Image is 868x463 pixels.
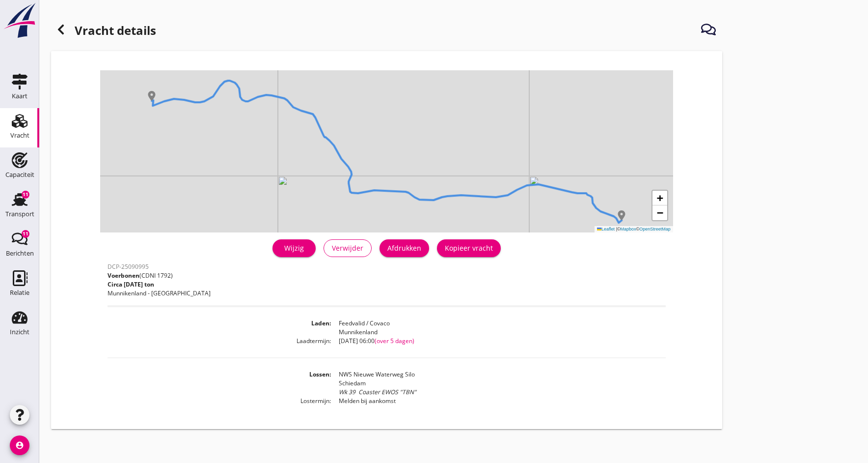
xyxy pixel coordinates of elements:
span: + [657,192,663,204]
div: 11 [22,191,29,199]
div: © © [595,226,673,232]
img: logo-small.a267ee39.svg [2,2,37,39]
span: Voerbonen [108,271,139,280]
button: Afdrukken [380,239,429,257]
div: Verwijder [332,243,363,253]
p: (CDNI 1792) [108,271,211,280]
dt: Laadtermijn [108,337,331,346]
dt: Laden [108,319,331,337]
span: | [616,227,617,231]
a: Wijzig [272,239,316,257]
div: Inzicht [10,329,29,335]
span: DCP-25090995 [108,262,149,271]
dt: Lossen [108,370,331,397]
a: Zoom out [652,205,667,220]
span: − [657,206,663,219]
a: Zoom in [652,191,667,205]
a: Leaflet [597,227,615,231]
a: Mapbox [621,227,636,231]
div: Wijzig [280,243,308,253]
dd: Melden bij aankomst [331,397,666,405]
div: 11 [22,230,29,238]
div: Vracht [10,132,29,139]
div: Afdrukken [387,243,421,253]
div: Kaart [12,93,27,99]
div: Berichten [6,250,34,257]
dt: Lostermijn [108,397,331,405]
button: Kopieer vracht [437,239,501,257]
dd: NWS Nieuwe Waterweg Silo Schiedam [331,370,666,397]
div: Kopieer vracht [445,243,493,253]
dd: Feedvalid / Covaco Munnikenland [331,319,666,337]
a: OpenStreetMap [639,227,671,231]
div: Relatie [10,289,29,296]
span: (over 5 dagen) [375,337,414,345]
h1: Vracht details [51,20,156,43]
i: account_circle [10,435,29,455]
button: Verwijder [324,239,372,257]
p: Munnikenland - [GEOGRAPHIC_DATA] [108,289,211,298]
div: Capaciteit [5,172,34,178]
div: Transport [5,211,34,217]
p: Circa [DATE] ton [108,280,211,289]
div: Wk 39 Coaster EWOS "TBN" [339,388,666,397]
img: Marker [617,210,626,220]
img: Marker [147,91,157,101]
dd: [DATE] 06:00 [331,337,666,346]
